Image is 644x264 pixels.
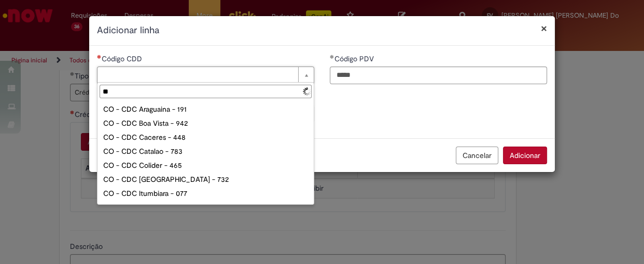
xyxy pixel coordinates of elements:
div: CO - CDC Boa Vista - 942 [100,116,312,130]
div: CO - CDC Colider - 465 [100,159,312,173]
div: CO - CDC [GEOGRAPHIC_DATA] - 732 [100,173,312,187]
div: CO - CDC Itumbiara - 077 [100,187,312,201]
ul: Código CDD [97,100,314,204]
div: CO - CDC Araguaina - 191 [100,102,312,116]
div: CO - CDC Caceres - 448 [100,130,312,144]
div: CO - CDC Rio Branco - 572 [100,201,312,215]
div: CO - CDC Catalao - 783 [100,144,312,159]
